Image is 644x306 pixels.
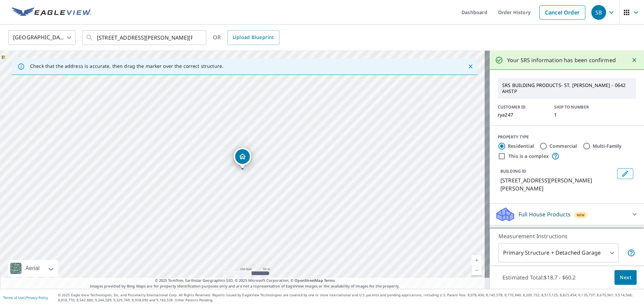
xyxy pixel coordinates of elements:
[324,278,335,283] a: Terms
[30,63,223,69] p: Check that the address is accurate, then drag the marker over the correct structure.
[227,30,279,45] a: Upload Blueprint
[58,293,641,303] p: © 2025 Eagle View Technologies, Inc. and Pictometry International Corp. All Rights Reserved. Repo...
[577,212,585,218] span: New
[508,153,549,160] label: This is a complex
[617,168,633,179] button: Edit building 1
[498,112,546,118] p: rya247
[26,295,48,300] a: Privacy Policy
[620,273,631,282] span: Next
[466,62,475,71] button: Close
[498,232,635,240] p: Measurement Instructions
[12,7,91,17] img: EV Logo
[500,168,526,174] p: BUILDING ID
[213,30,279,45] div: OR
[630,56,639,64] button: Close
[554,104,602,110] p: SHIP TO NUMBER
[499,80,634,97] p: SRS BUILDING PRODUCTS- ST. [PERSON_NAME] - 0642 AHSTP
[472,265,482,275] a: Current Level 17, Zoom Out
[593,143,622,149] label: Multi-Family
[498,134,636,140] div: PROPERTY TYPE
[3,295,24,300] a: Terms of Use
[294,278,323,283] a: OpenStreetMap
[507,56,616,64] p: Your SRS information has been confirmed
[591,5,606,20] div: SB
[155,278,335,283] span: © 2025 TomTom, Earthstar Geographics SIO, © 2025 Microsoft Corporation, ©
[508,143,534,149] label: Residential
[8,28,75,47] div: [GEOGRAPHIC_DATA]
[519,210,571,218] p: Full House Products
[498,104,546,110] p: CUSTOMER ID
[495,206,639,222] div: Full House ProductsNew
[97,28,193,47] input: Search by address or latitude-longitude
[233,33,274,42] span: Upload Blueprint
[23,260,42,277] div: Aerial
[3,296,48,300] p: |
[500,176,614,192] p: [STREET_ADDRESS][PERSON_NAME][PERSON_NAME]
[234,148,251,169] div: Dropped pin, building 1, Residential property, 5317 Shannon Dr Godfrey, IL 62035
[554,112,602,118] p: 1
[472,255,482,265] a: Current Level 17, Zoom In
[614,270,637,285] button: Next
[539,5,585,19] a: Cancel Order
[627,249,635,257] span: Your report will include the primary structure and a detached garage if one exists.
[498,244,619,262] div: Primary Structure + Detached Garage
[8,260,58,277] div: Aerial
[497,270,581,285] p: Estimated Total: $18.7 - $60.2
[549,143,577,149] label: Commercial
